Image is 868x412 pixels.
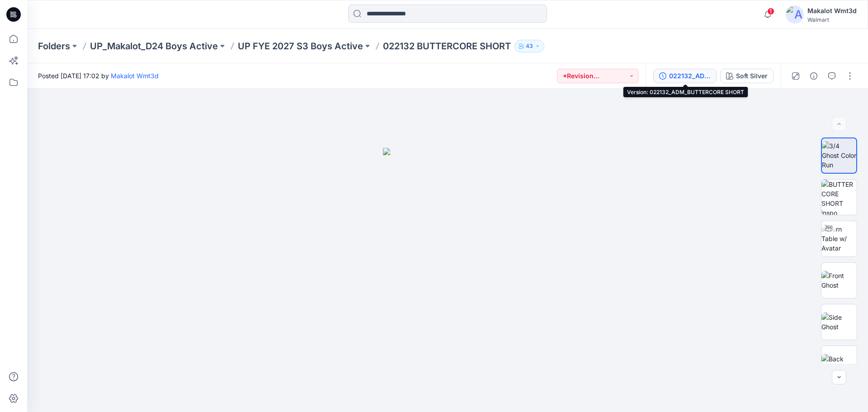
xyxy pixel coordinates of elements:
button: 43 [514,40,544,52]
img: 3/4 Ghost Color Run [822,141,856,170]
a: Makalot Wmt3d [111,72,159,80]
a: Folders [38,40,70,52]
button: Soft Silver [720,69,774,83]
img: Turn Table w/ Avatar [821,224,857,253]
img: Back Ghost [821,354,857,373]
span: Posted [DATE] 17:02 by [38,71,159,81]
img: avatar [786,5,804,24]
span: 1 [767,8,774,15]
button: Details [807,69,821,83]
div: Walmart [807,16,857,23]
a: UP_Makalot_D24 Boys Active [90,40,218,52]
img: Front Ghost [821,271,857,290]
p: 022132 BUTTERCORE SHORT [383,40,511,52]
div: Makalot Wmt3d [807,5,857,16]
img: BUTTERCORE SHORT inspo [821,180,857,215]
p: 43 [526,41,533,51]
a: UP FYE 2027 S3 Boys Active [238,40,363,52]
button: 022132_ADM_BUTTERCORE SHORT [653,69,717,83]
div: Soft Silver [736,71,768,81]
img: Side Ghost [821,313,857,331]
div: 022132_ADM_BUTTERCORE SHORT [669,71,711,81]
